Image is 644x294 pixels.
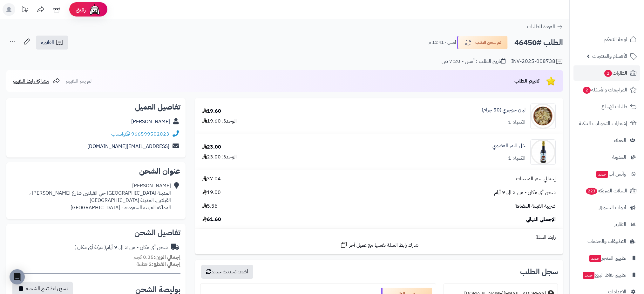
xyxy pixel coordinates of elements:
span: 2 [583,87,591,94]
span: تقييم الطلب [514,77,539,85]
a: الطلبات2 [573,65,640,81]
span: الطلبات [604,69,627,77]
a: العملاء [573,133,640,148]
div: 23.00 [202,144,221,151]
a: تحديثات المنصة [17,3,33,17]
a: تطبيق المتجرجديد [573,251,640,266]
span: العودة للطلبات [527,23,555,30]
a: [PERSON_NAME] [131,118,170,125]
img: 1647578791-Frankincense,%20Oman,%20Hojari-90x90.jpg [531,104,555,129]
button: أضف تحديث جديد [201,265,253,279]
small: أمس - 11:41 م [429,39,456,46]
strong: إجمالي القطع: [152,260,180,268]
a: المدونة [573,150,640,165]
a: وآتس آبجديد [573,166,640,182]
div: تاريخ الطلب : أمس - 7:20 ص [442,58,505,65]
span: 5.56 [202,203,218,210]
h3: سجل الطلب [520,268,558,276]
a: شارك رابط السلة نفسها مع عميل آخر [340,241,418,249]
span: إجمالي سعر المنتجات [516,175,556,183]
a: التطبيقات والخدمات [573,234,640,249]
strong: إجمالي الوزن: [154,253,180,261]
div: 19.60 [202,108,221,115]
a: المراجعات والأسئلة2 [573,82,640,97]
span: التقارير [614,220,626,229]
small: 0.35 كجم [133,253,180,261]
h2: الطلب #46450 [514,36,563,49]
div: Open Intercom Messenger [10,269,25,284]
div: الوحدة: 19.60 [202,117,237,125]
span: 61.60 [202,216,221,223]
span: مشاركة رابط التقييم [13,77,49,85]
h2: تفاصيل الشحن [11,229,180,237]
span: الإجمالي النهائي [526,216,556,223]
div: الوحدة: 23.00 [202,153,237,161]
span: نسخ رابط تتبع الشحنة [26,285,68,292]
span: 2 [604,70,612,77]
span: وآتس آب [596,170,626,178]
a: إشعارات التحويلات البنكية [573,116,640,131]
span: الفاتورة [41,39,54,46]
a: العودة للطلبات [527,23,563,30]
span: تطبيق المتجر [589,254,626,263]
div: INV-2025-008738 [511,58,563,65]
small: 2 قطعة [137,260,180,268]
a: تطبيق نقاط البيعجديد [573,267,640,283]
span: 19.00 [202,189,221,196]
a: خل التمر العضوي [492,142,525,150]
span: شحن أي مكان - من 3 الى 9 أيام [494,189,556,196]
span: جديد [596,171,608,178]
a: واتساب [111,130,130,138]
a: التقارير [573,217,640,232]
div: شحن أي مكان - من 3 الى 9 أيام [74,244,168,251]
span: جديد [589,255,601,262]
div: [PERSON_NAME] المدينة [GEOGRAPHIC_DATA] حي القبلتين شارع [PERSON_NAME] ، القبلتين، المدينة [GEOGR... [29,182,171,211]
span: العملاء [614,136,626,145]
a: السلات المتروكة223 [573,183,640,198]
div: الكمية: 1 [508,155,525,162]
span: المدونة [612,153,626,162]
span: تطبيق نقاط البيع [582,271,626,279]
a: 966599502023 [131,130,169,138]
h2: بوليصة الشحن [135,286,180,293]
span: جديد [583,272,594,279]
span: الأقسام والمنتجات [592,52,627,61]
div: الكمية: 1 [508,119,525,126]
span: 37.04 [202,175,221,183]
a: مشاركة رابط التقييم [13,77,60,85]
span: المراجعات والأسئلة [582,85,627,94]
span: شارك رابط السلة نفسها مع عميل آخر [349,242,418,249]
a: أدوات التسويق [573,200,640,215]
img: ai-face.png [88,3,101,16]
a: [EMAIL_ADDRESS][DOMAIN_NAME] [87,143,169,150]
div: رابط السلة [198,234,560,241]
h2: تفاصيل العميل [11,103,180,111]
span: ضريبة القيمة المضافة [515,203,556,210]
span: 223 [586,188,597,195]
span: رفيق [76,6,86,13]
span: التطبيقات والخدمات [587,237,626,246]
span: أدوات التسويق [599,203,626,212]
h2: عنوان الشحن [11,167,180,175]
span: لم يتم التقييم [66,77,92,85]
span: إشعارات التحويلات البنكية [579,119,627,128]
img: 1700931877-Dates%20Vinegar-90x90.jpg [531,139,555,165]
button: تم شحن الطلب [457,36,508,49]
a: الفاتورة [36,36,68,50]
span: السلات المتروكة [585,186,627,195]
span: لوحة التحكم [604,35,627,44]
a: لوحة التحكم [573,32,640,47]
a: طلبات الإرجاع [573,99,640,114]
span: طلبات الإرجاع [601,102,627,111]
span: ( شركة أي مكان ) [74,244,106,251]
a: لبان حوجري (50 جرام) [482,106,525,114]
